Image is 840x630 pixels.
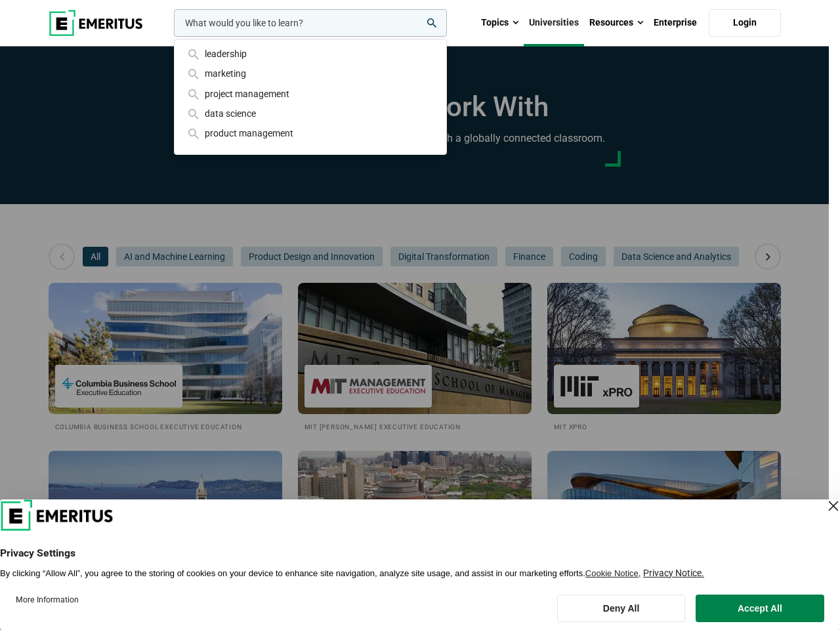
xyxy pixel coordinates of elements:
[185,47,436,61] div: leadership
[174,9,447,37] input: woocommerce-product-search-field-0
[185,126,436,140] div: product management
[185,106,436,121] div: data science
[185,66,436,81] div: marketing
[185,87,436,101] div: project management
[709,9,781,37] a: Login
